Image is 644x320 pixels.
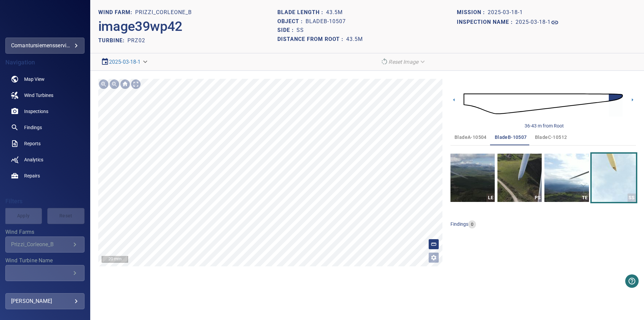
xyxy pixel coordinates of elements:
div: SS [628,194,636,202]
img: d [464,85,623,123]
h1: 2025-03-18-1 [488,9,523,16]
span: Analytics [24,156,43,163]
a: 2025-03-18-1 [109,59,141,65]
label: Wind Turbine Name [5,258,85,263]
div: [PERSON_NAME] [11,296,79,307]
h1: Prizzi_Corleone_B [135,9,192,16]
h1: Object : [277,18,306,25]
a: windturbines noActive [5,87,85,103]
div: comantursiemensserviceitaly [11,40,79,51]
h1: 43.5m [346,36,363,43]
div: comantursiemensserviceitaly [5,38,85,54]
span: findings [450,221,468,227]
a: analytics noActive [5,152,85,168]
div: 36-43 m from Root [525,122,564,129]
h1: Side : [277,27,297,34]
h1: bladeB-10507 [306,18,346,25]
a: SS [592,154,636,202]
span: Map View [24,76,45,83]
span: bladeA-10504 [454,133,487,142]
div: Go home [120,79,130,90]
a: LE [450,154,495,202]
h2: image39wp42 [98,18,182,35]
a: map noActive [5,71,85,87]
h1: 2025-03-18-1 [516,19,551,25]
span: 0 [468,221,476,228]
div: PS [533,194,542,202]
div: Zoom out [109,79,120,90]
a: 2025-03-18-1 [516,18,559,26]
h4: Navigation [5,59,85,66]
a: findings noActive [5,119,85,136]
a: inspections noActive [5,103,85,119]
div: Prizzi_Corleone_B [11,241,71,248]
label: Wind Farms [5,229,85,235]
h2: PRZ02 [127,37,145,44]
h1: Blade length : [277,9,326,16]
span: Repairs [24,172,40,179]
span: Inspections [24,108,48,115]
h1: 43.5m [326,9,343,16]
h2: TURBINE: [98,37,127,44]
span: Wind Turbines [24,92,53,99]
div: Wind Farms [5,236,85,253]
div: TE [581,194,589,202]
h1: Inspection name : [457,19,516,25]
h1: Mission : [457,9,488,16]
button: Open image filters and tagging options [428,252,439,263]
a: reports noActive [5,136,85,152]
img: comantursiemensserviceitaly-logo [11,11,78,30]
h1: WIND FARM: [98,9,135,16]
span: bladeB-10507 [495,133,527,142]
div: Reset Image [378,56,429,68]
div: Zoom in [98,79,109,90]
h1: SS [297,27,304,34]
span: Reports [24,140,41,147]
div: 2025-03-18-1 [98,56,152,68]
span: bladeC-10512 [535,133,567,142]
span: Findings [24,124,42,131]
a: repairs noActive [5,168,85,184]
a: TE [544,154,589,202]
h1: Distance from root : [277,36,346,43]
a: PS [497,154,542,202]
div: LE [486,194,495,202]
div: Toggle full page [130,79,141,90]
em: Reset Image [388,59,418,65]
h4: Filters [5,198,85,205]
div: Wind Turbine Name [5,265,85,281]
